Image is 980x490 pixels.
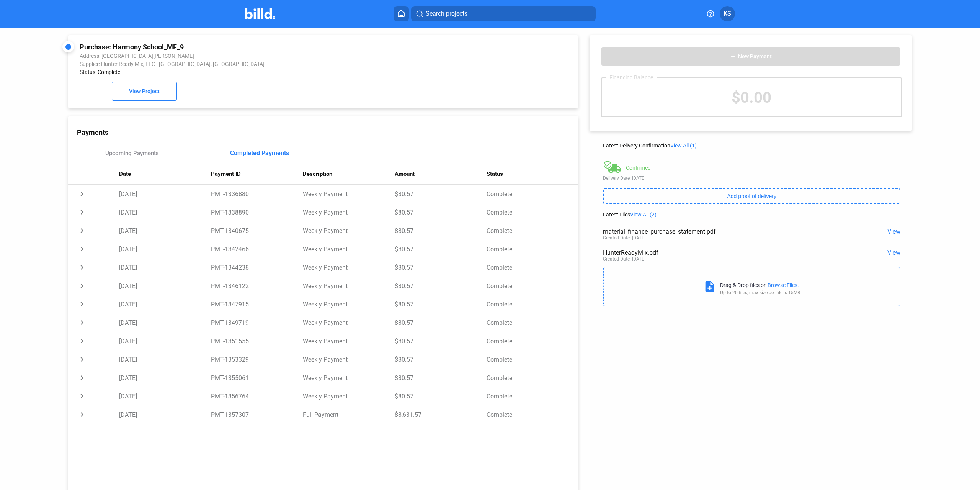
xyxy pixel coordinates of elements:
[487,258,578,277] td: Complete
[211,163,303,185] th: Payment ID
[395,221,487,240] td: $80.57
[724,9,731,18] span: KS
[211,185,303,203] td: PMT-1336880
[395,185,487,203] td: $80.57
[487,295,578,313] td: Complete
[303,387,395,405] td: Weekly Payment
[603,175,900,181] div: Delivery Date: [DATE]
[768,282,799,288] div: Browse Files.
[119,240,211,258] td: [DATE]
[211,203,303,221] td: PMT-1338890
[395,203,487,221] td: $80.57
[395,295,487,313] td: $80.57
[245,8,275,19] img: Billd Company Logo
[395,405,487,424] td: $8,631.57
[606,74,657,80] div: Financing Balance
[720,290,800,295] div: Up to 20 files, max size per file is 15MB
[603,249,841,256] div: HunterReadyMix.pdf
[119,258,211,277] td: [DATE]
[395,332,487,350] td: $80.57
[119,350,211,369] td: [DATE]
[487,221,578,240] td: Complete
[487,350,578,369] td: Complete
[487,277,578,295] td: Complete
[211,240,303,258] td: PMT-1342466
[129,88,160,95] span: View Project
[80,69,469,75] div: Status: Complete
[395,240,487,258] td: $80.57
[303,240,395,258] td: Weekly Payment
[80,61,469,67] div: Supplier: Hunter Ready Mix, LLC - [GEOGRAPHIC_DATA], [GEOGRAPHIC_DATA]
[603,228,841,235] div: material_finance_purchase_statement.pdf
[670,143,697,149] span: View All (1)
[487,185,578,203] td: Complete
[119,221,211,240] td: [DATE]
[727,193,776,199] span: Add proof of delivery
[487,332,578,350] td: Complete
[119,163,211,185] th: Date
[487,405,578,424] td: Complete
[211,295,303,313] td: PMT-1347915
[487,313,578,332] td: Complete
[426,9,467,18] span: Search projects
[411,6,596,21] button: Search projects
[603,256,645,262] div: Created Date: [DATE]
[80,53,469,59] div: Address: [GEOGRAPHIC_DATA][PERSON_NAME]
[119,405,211,424] td: [DATE]
[80,43,469,51] div: Purchase: Harmony School_MF_9
[303,369,395,387] td: Weekly Payment
[601,47,900,66] button: New Payment
[119,369,211,387] td: [DATE]
[303,332,395,350] td: Weekly Payment
[119,332,211,350] td: [DATE]
[119,277,211,295] td: [DATE]
[303,405,395,424] td: Full Payment
[211,258,303,277] td: PMT-1344238
[626,165,651,171] div: Confirmed
[395,313,487,332] td: $80.57
[602,78,901,116] div: $0.00
[603,211,900,218] div: Latest Files
[738,54,772,60] span: New Payment
[395,163,487,185] th: Amount
[77,128,578,136] div: Payments
[211,313,303,332] td: PMT-1349719
[303,277,395,295] td: Weekly Payment
[105,150,159,157] div: Upcoming Payments
[720,282,766,288] div: Drag & Drop files or
[603,235,645,241] div: Created Date: [DATE]
[211,405,303,424] td: PMT-1357307
[211,387,303,405] td: PMT-1356764
[211,369,303,387] td: PMT-1355061
[119,313,211,332] td: [DATE]
[303,185,395,203] td: Weekly Payment
[603,188,900,204] button: Add proof of delivery
[211,277,303,295] td: PMT-1346122
[303,203,395,221] td: Weekly Payment
[303,295,395,313] td: Weekly Payment
[119,387,211,405] td: [DATE]
[211,350,303,369] td: PMT-1353329
[887,249,900,256] span: View
[303,163,395,185] th: Description
[211,221,303,240] td: PMT-1340675
[112,82,177,101] button: View Project
[630,211,657,218] span: View All (2)
[303,350,395,369] td: Weekly Payment
[119,203,211,221] td: [DATE]
[603,143,900,149] div: Latest Delivery Confirmation
[230,149,289,157] div: Completed Payments
[395,350,487,369] td: $80.57
[303,313,395,332] td: Weekly Payment
[395,387,487,405] td: $80.57
[395,369,487,387] td: $80.57
[303,221,395,240] td: Weekly Payment
[395,258,487,277] td: $80.57
[487,203,578,221] td: Complete
[119,295,211,313] td: [DATE]
[487,387,578,405] td: Complete
[887,228,900,235] span: View
[487,163,578,185] th: Status
[211,332,303,350] td: PMT-1351555
[303,258,395,277] td: Weekly Payment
